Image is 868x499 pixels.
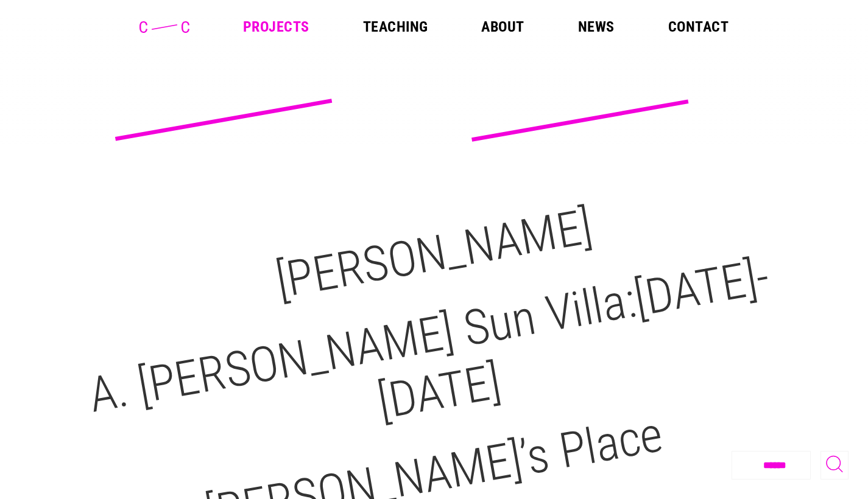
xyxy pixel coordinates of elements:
[578,19,615,34] a: News
[272,198,596,310] a: [PERSON_NAME]
[481,19,524,34] a: About
[363,19,428,34] a: Teaching
[85,248,774,431] a: A. [PERSON_NAME] Sun Villa:[DATE]-[DATE]
[668,19,729,34] a: Contact
[243,19,729,34] nav: Main Menu
[243,19,309,34] a: Projects
[820,451,849,480] button: Toggle Search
